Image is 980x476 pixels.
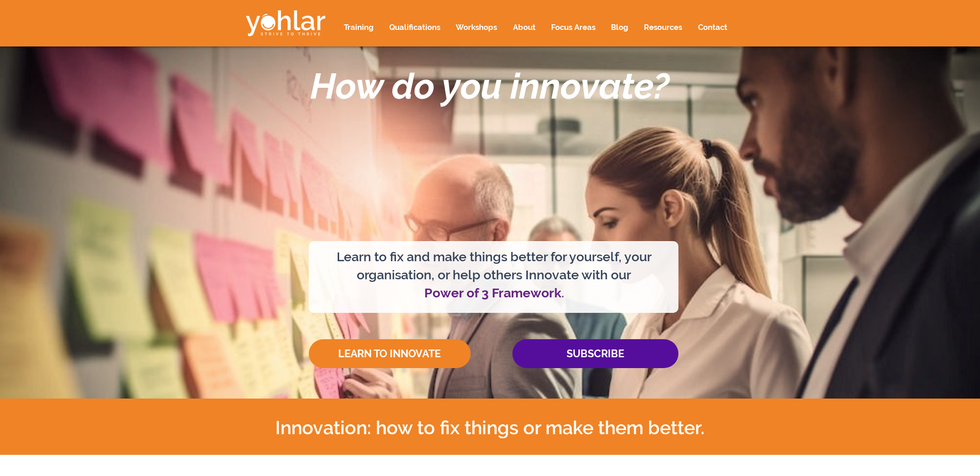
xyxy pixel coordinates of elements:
a: SUBSCRIBE [512,339,678,368]
p: Resources [639,15,687,40]
p: Qualifications [384,15,445,40]
div: Focus Areas [543,15,603,40]
p: Contact [693,15,733,40]
nav: Site [336,15,735,40]
a: Blog [603,15,636,40]
p: Workshops [451,15,502,40]
span: LEARN TO INNOVATE [338,347,441,360]
p: About [508,15,541,40]
span: How do you innovate? [310,65,670,107]
a: Contact [690,15,735,40]
a: Training [336,15,381,40]
span: Power of 3 Framework [424,285,561,300]
span: . [424,285,564,300]
span: SUBSCRIBE [567,347,624,360]
a: Workshops [448,15,505,40]
span: Learn to fix and make things better for yourself, your organisation, or help others Innovate with... [337,249,652,282]
p: Training [339,15,379,40]
img: Yohlar - Strive to Thrive logo [246,10,325,36]
span: Innovation: how to fix things or make them better. [275,417,705,438]
a: LEARN TO INNOVATE [309,339,471,368]
p: Blog [606,15,634,40]
a: About [505,15,543,40]
p: Focus Areas [546,15,601,40]
div: Resources [636,15,690,40]
a: Qualifications [381,15,448,40]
